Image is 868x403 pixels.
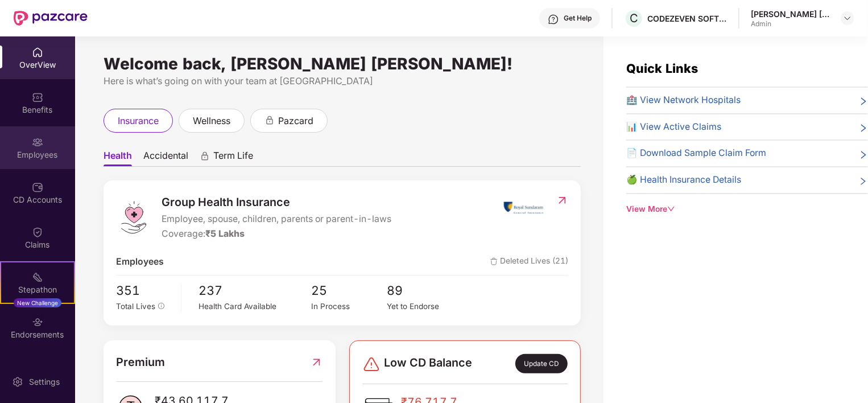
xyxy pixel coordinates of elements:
[311,301,386,312] div: In Process
[117,200,151,235] img: logo
[162,194,392,211] span: Group Health Insurance
[32,316,43,328] img: svg+xml;base64,PHN2ZyBpZD0iRW5kb3JzZW1lbnRzIiB4bWxucz0iaHR0cDovL3d3dy53My5vcmcvMjAwMC9zdmciIHdpZH...
[193,114,230,128] span: wellness
[32,137,43,148] img: svg+xml;base64,PHN2ZyBpZD0iRW1wbG95ZWVzIiB4bWxucz0iaHR0cDovL3d3dy53My5vcmcvMjAwMC9zdmciIHdpZHRoPS...
[104,74,581,88] div: Here is what’s going on with your team at [GEOGRAPHIC_DATA]
[200,151,210,161] div: animation
[32,227,43,238] img: svg+xml;base64,PHN2ZyBpZD0iQ2xhaW0iIHhtbG5zPSJodHRwOi8vd3d3LnczLm9yZy8yMDAwL3N2ZyIgd2lkdGg9IjIwIi...
[859,175,868,187] span: right
[26,376,63,388] div: Settings
[32,92,43,103] img: svg+xml;base64,PHN2ZyBpZD0iQmVuZWZpdHMiIHhtbG5zPSJodHRwOi8vd3d3LnczLm9yZy8yMDAwL3N2ZyIgd2lkdGg9Ij...
[104,150,132,166] span: Health
[626,120,721,134] span: 📊 View Active Claims
[206,228,245,239] span: ₹5 Lakhs
[1,284,74,295] div: Stepathon
[859,122,868,134] span: right
[264,115,275,125] div: animation
[199,301,312,312] div: Health Card Available
[843,14,852,23] img: svg+xml;base64,PHN2ZyBpZD0iRHJvcGRvd24tMzJ4MzIiIHhtbG5zPSJodHRwOi8vd3d3LnczLm9yZy8yMDAwL3N2ZyIgd2...
[626,203,868,216] div: View More
[14,298,61,307] div: New Challenge
[32,47,43,58] img: svg+xml;base64,PHN2ZyBpZD0iSG9tZSIgeG1sbnM9Imh0dHA6Ly93d3cudzMub3JnLzIwMDAvc3ZnIiB3aWR0aD0iMjAiIG...
[626,61,698,76] span: Quick Links
[751,9,830,19] div: [PERSON_NAME] [PERSON_NAME]
[104,59,581,68] div: Welcome back, [PERSON_NAME] [PERSON_NAME]!
[162,227,392,241] div: Coverage:
[199,281,312,301] span: 237
[490,255,568,269] span: Deleted Lives (21)
[626,146,766,161] span: 📄 Download Sample Claim Form
[32,272,43,283] img: svg+xml;base64,PHN2ZyB4bWxucz0iaHR0cDovL3d3dy53My5vcmcvMjAwMC9zdmciIHdpZHRoPSIyMSIgaGVpZ2h0PSIyMC...
[311,281,386,301] span: 25
[14,11,88,26] img: New Pazcare Logo
[515,354,568,373] div: Update CD
[118,114,159,128] span: insurance
[667,205,675,213] span: down
[143,150,188,166] span: Accidental
[556,195,568,206] img: RedirectIcon
[117,281,173,301] span: 351
[384,354,472,373] span: Low CD Balance
[278,114,313,128] span: pazcard
[12,376,23,388] img: svg+xml;base64,PHN2ZyBpZD0iU2V0dGluZy0yMHgyMCIgeG1sbnM9Imh0dHA6Ly93d3cudzMub3JnLzIwMDAvc3ZnIiB3aW...
[162,212,392,227] span: Employee, spouse, children, parents or parent-in-laws
[626,93,741,108] span: 🏥 View Network Hospitals
[502,194,545,222] img: insurerIcon
[158,303,165,310] span: info-circle
[32,182,43,193] img: svg+xml;base64,PHN2ZyBpZD0iQ0RfQWNjb3VudHMiIGRhdGEtbmFtZT0iQ0QgQWNjb3VudHMiIHhtbG5zPSJodHRwOi8vd3...
[117,255,164,269] span: Employees
[859,96,868,108] span: right
[117,302,156,311] span: Total Lives
[387,301,462,312] div: Yet to Endorse
[630,11,638,25] span: C
[859,149,868,161] span: right
[213,150,253,166] span: Term Life
[548,14,559,25] img: svg+xml;base64,PHN2ZyBpZD0iSGVscC0zMngzMiIgeG1sbnM9Imh0dHA6Ly93d3cudzMub3JnLzIwMDAvc3ZnIiB3aWR0aD...
[647,13,727,24] div: CODEZEVEN SOFTWARE PRIVATE LIMITED
[751,19,830,28] div: Admin
[117,353,166,371] span: Premium
[626,173,741,187] span: 🍏 Health Insurance Details
[490,258,498,265] img: deleteIcon
[387,281,462,301] span: 89
[311,353,323,371] img: RedirectIcon
[362,355,381,373] img: svg+xml;base64,PHN2ZyBpZD0iRGFuZ2VyLTMyeDMyIiB4bWxucz0iaHR0cDovL3d3dy53My5vcmcvMjAwMC9zdmciIHdpZH...
[564,14,592,23] div: Get Help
